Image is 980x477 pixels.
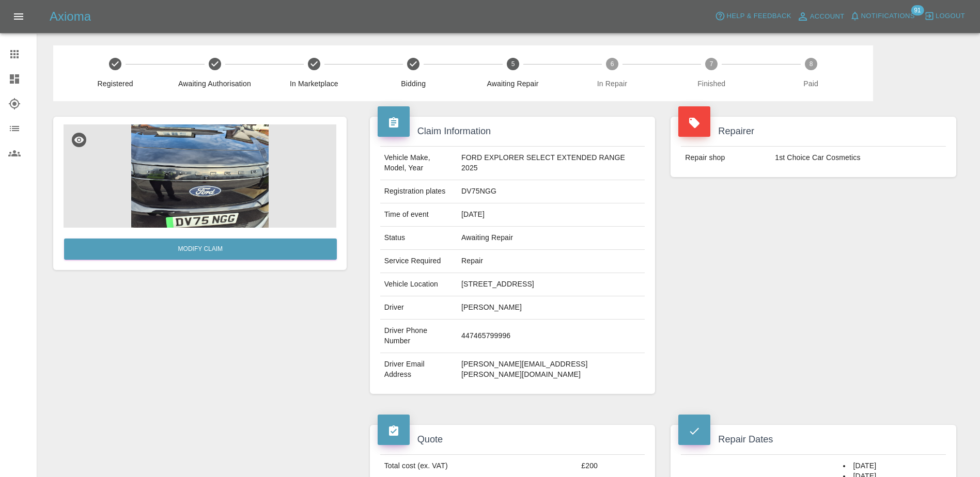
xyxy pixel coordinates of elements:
[771,147,946,169] td: 1st Choice Car Cosmetics
[765,78,856,89] span: Paid
[380,353,457,386] td: Driver Email Address
[467,78,558,89] span: Awaiting Repair
[6,4,31,29] button: Open drawer
[457,203,645,227] td: [DATE]
[380,320,457,353] td: Driver Phone Number
[843,461,942,471] li: [DATE]
[666,78,757,89] span: Finished
[269,78,360,89] span: In Marketplace
[457,273,645,296] td: [STREET_ADDRESS]
[378,124,648,138] h4: Claim Information
[457,147,645,180] td: FORD EXPLORER SELECT EXTENDED RANGE 2025
[936,10,965,22] span: Logout
[911,5,924,15] span: 91
[794,8,847,25] a: Account
[457,250,645,273] td: Repair
[681,147,771,169] td: Repair shop
[567,78,658,89] span: In Repair
[847,8,917,24] button: Notifications
[809,60,813,68] text: 8
[810,11,845,23] span: Account
[64,124,336,228] img: 487d1a20-e85f-4cc8-adec-f4d0d6a29749
[380,203,457,227] td: Time of event
[380,296,457,320] td: Driver
[511,60,515,68] text: 5
[169,78,260,89] span: Awaiting Authorisation
[726,10,791,22] span: Help & Feedback
[457,227,645,250] td: Awaiting Repair
[457,296,645,320] td: [PERSON_NAME]
[611,60,614,68] text: 6
[380,147,457,180] td: Vehicle Make, Model, Year
[678,433,948,447] h4: Repair Dates
[922,8,968,24] button: Logout
[70,78,161,89] span: Registered
[380,273,457,296] td: Vehicle Location
[50,8,91,25] h5: Axioma
[64,239,337,260] a: Modify Claim
[712,8,794,24] button: Help & Feedback
[378,433,648,447] h4: Quote
[380,250,457,273] td: Service Required
[678,124,948,138] h4: Repairer
[457,180,645,203] td: DV75NGG
[457,320,645,353] td: 447465799996
[380,227,457,250] td: Status
[861,10,915,22] span: Notifications
[457,353,645,386] td: [PERSON_NAME][EMAIL_ADDRESS][PERSON_NAME][DOMAIN_NAME]
[710,60,713,68] text: 7
[368,78,459,89] span: Bidding
[380,180,457,203] td: Registration plates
